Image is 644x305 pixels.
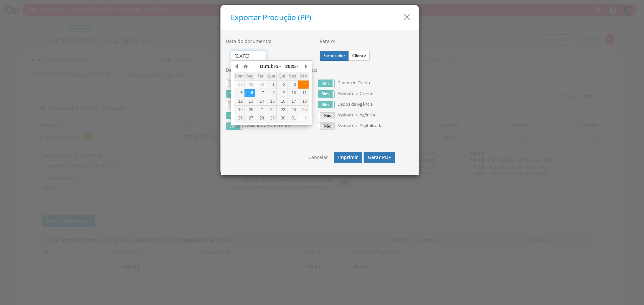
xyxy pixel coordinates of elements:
div: 1 [298,115,309,121]
th: Sáb [298,72,309,81]
p: Assinatura Digitalizada [318,122,407,130]
h4: Desejo as seguintes informações: [226,39,414,73]
div: 21 [255,107,266,113]
div: 29 [266,115,276,121]
h5: Exportar Produção (PP) [231,13,414,22]
div: 17 [287,99,298,104]
label: Não [318,112,334,119]
label: Fornecedor [320,51,349,61]
button: Gerar PDF [364,152,395,163]
div: 26 [234,115,245,121]
label: Sim [318,80,334,87]
div: 12 [234,99,245,104]
span: Outubro [260,64,278,69]
div: 31 [287,115,298,121]
div: 23 [277,107,287,113]
p: Comissão/ Valor Líquido [226,80,315,87]
label: Não [318,123,334,130]
button: Cancelar [304,152,332,163]
span: 2025 [285,64,296,69]
div: 8 [266,90,276,96]
h4: Para o: [320,39,414,44]
th: Qua [266,72,277,81]
div: 18 [298,99,309,104]
p: Observações ao Fornecedor [226,101,315,108]
div: 29 [245,82,255,88]
p: Dados da Agência [318,101,407,108]
div: 15 [266,99,276,104]
div: 30 [277,115,287,121]
div: 6 [245,90,255,96]
div: 22 [266,107,276,113]
div: 10 [287,90,298,96]
div: 4 [298,82,309,88]
label: Sim [226,91,242,97]
div: 25 [298,107,309,113]
label: Sim [226,123,242,130]
div: 20 [245,107,255,113]
p: Dados do Cliente [318,80,407,87]
div: 30 [255,82,266,88]
th: Seg [245,72,255,81]
label: Sim [226,112,242,119]
div: 3 [287,82,298,88]
p: Assinatura Cliente [318,90,407,98]
p: Instruções de Faturamento [226,90,315,98]
div: 9 [277,90,287,96]
label: Cliente [348,51,370,61]
div: 27 [245,115,255,121]
div: 11 [298,90,309,96]
th: Ter [255,72,266,81]
th: Qui [276,72,287,81]
label: Sim [318,101,334,108]
th: Sex [287,72,298,81]
p: Assinatura Agência [318,112,407,119]
div: 2 [277,82,287,88]
th: Dom [234,72,245,81]
div: 7 [255,90,266,96]
div: 28 [234,82,245,88]
h4: Data do documento : [226,39,320,44]
p: Dados do Fornecedor [226,112,315,119]
p: Assinatura Fornecedor [226,122,315,130]
div: 19 [234,107,245,113]
label: Sim [318,91,334,97]
div: 5 [234,90,245,96]
div: 1 [266,82,276,88]
div: 13 [245,99,255,104]
div: 14 [255,99,266,104]
div: 24 [287,107,298,113]
button: Imprimir [334,152,362,163]
div: 28 [255,115,266,121]
div: 16 [277,99,287,104]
